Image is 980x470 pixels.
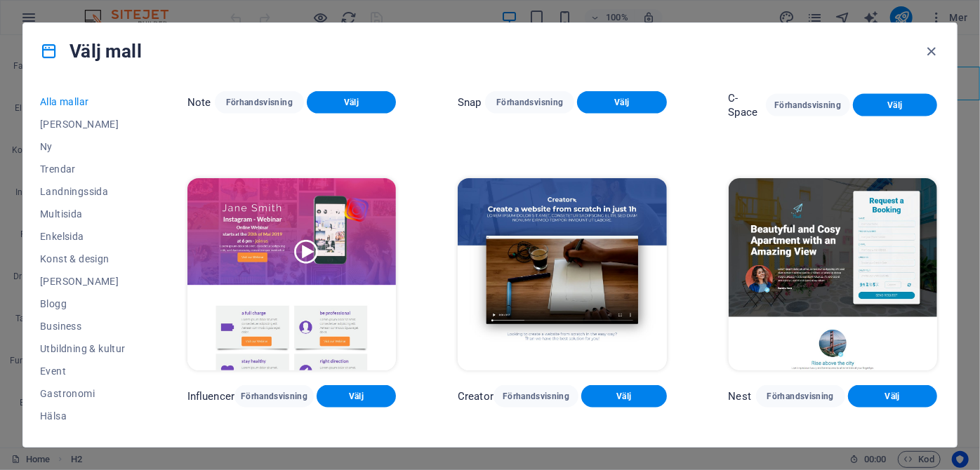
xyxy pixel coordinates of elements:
button: Ny [40,135,126,158]
button: Business [40,315,126,337]
button: Förhandsvisning [234,385,314,408]
span: Förhandsvisning [496,97,563,108]
button: Landningssida [40,180,126,203]
span: Förhandsvisning [505,391,567,402]
span: Utbildning & kultur [40,343,126,354]
button: Förhandsvisning [485,91,574,114]
button: Konst & design [40,248,126,270]
img: Creator [458,178,666,370]
button: Hälsa [40,405,126,427]
button: Förhandsvisning [766,94,850,116]
span: Landningssida [40,186,126,197]
p: Snap [458,95,482,109]
span: [PERSON_NAME] [40,276,126,287]
button: Gastronomi [40,382,126,405]
span: [PERSON_NAME] [40,119,126,130]
h4: Välj mall [40,40,142,62]
button: [PERSON_NAME] [40,270,126,293]
button: Blogg [40,293,126,315]
button: Event [40,360,126,382]
span: Förhandsvisning [767,391,834,402]
button: Utbildning & kultur [40,337,126,360]
button: Alla mallar [40,90,126,113]
button: IT & media [40,427,126,450]
span: Välj [328,391,385,402]
span: Event [40,365,126,377]
span: Gastronomi [40,388,126,399]
button: Förhandsvisning [756,385,845,408]
button: Enkelsida [40,225,126,248]
span: Välj [592,391,655,402]
p: Influencer [187,389,234,403]
span: Hälsa [40,410,126,422]
button: Välj [317,385,396,408]
img: Influencer [187,178,396,370]
button: Välj [307,91,396,114]
button: Välj [848,385,937,408]
span: Multisida [40,208,126,220]
button: Trendar [40,158,126,180]
img: Nest [729,178,937,370]
span: Ny [40,141,126,152]
button: Multisida [40,203,126,225]
button: Välj [853,94,937,116]
button: Välj [581,385,666,408]
span: Blogg [40,298,126,309]
span: Välj [864,100,926,111]
span: Förhandsvisning [246,391,303,402]
button: Förhandsvisning [215,91,304,114]
span: Välj [318,97,385,108]
p: Note [187,95,211,109]
span: Förhandsvisning [777,100,839,111]
span: Förhandsvisning [226,97,293,108]
button: Välj [577,91,666,114]
span: Alla mallar [40,96,126,107]
button: [PERSON_NAME] [40,113,126,135]
span: Konst & design [40,253,126,264]
span: Enkelsida [40,231,126,242]
span: Business [40,321,126,332]
button: Förhandsvisning [494,385,578,408]
p: C-Space [729,91,766,119]
p: Creator [458,389,494,403]
p: Nest [729,389,752,403]
span: Välj [859,391,926,402]
span: Trendar [40,163,126,175]
span: Välj [588,97,655,108]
